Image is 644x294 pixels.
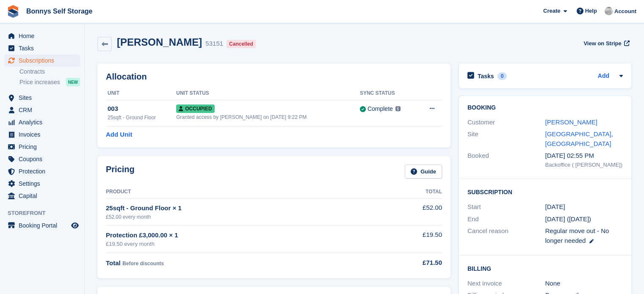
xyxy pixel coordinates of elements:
span: Account [614,7,636,16]
span: Settings [19,178,69,190]
a: Add Unit [106,130,132,140]
td: £19.50 [373,225,442,253]
h2: Pricing [106,165,135,179]
span: Capital [19,190,69,202]
div: Site [467,129,545,148]
span: View on Stripe [583,39,621,48]
a: Bonnys Self Storage [23,4,96,18]
span: Subscriptions [19,55,69,66]
div: 25sqft - Ground Floor [108,114,176,121]
h2: Booking [467,104,623,111]
div: 003 [108,104,176,114]
div: Granted access by [PERSON_NAME] on [DATE] 9:22 PM [176,113,360,121]
span: Invoices [19,129,69,140]
span: Sites [19,92,69,104]
span: Total [106,259,121,267]
div: Backoffice ( [PERSON_NAME]) [545,161,623,169]
div: Start [467,202,545,212]
div: 53151 [205,39,223,49]
span: Pricing [19,141,69,153]
th: Product [106,185,373,199]
div: 0 [498,72,507,80]
div: Cancelled [227,40,256,48]
div: Protection £3,000.00 × 1 [106,231,373,240]
div: None [545,279,623,289]
div: Cancel reason [467,226,545,245]
th: Sync Status [360,87,417,100]
h2: Allocation [106,72,442,82]
span: Protection [19,165,69,177]
img: icon-info-grey-7440780725fd019a000dd9b08b2336e03edf1995a4989e88bcd33f0948082b44.svg [395,106,401,111]
div: Booked [467,151,545,169]
div: Customer [467,118,545,127]
div: NEW [66,78,80,86]
h2: Tasks [478,72,494,80]
span: Help [585,7,597,15]
th: Total [373,185,442,199]
a: menu [4,42,80,54]
div: Next invoice [467,279,545,289]
h2: [PERSON_NAME] [117,36,202,48]
a: Add [598,71,609,81]
a: menu [4,165,80,177]
span: Analytics [19,116,69,128]
div: £71.50 [373,258,442,268]
a: menu [4,104,80,116]
td: £52.00 [373,198,442,225]
a: menu [4,220,80,231]
div: £52.00 every month [106,213,373,221]
a: menu [4,178,80,190]
a: menu [4,55,80,66]
a: menu [4,129,80,140]
img: stora-icon-8386f47178a22dfd0bd8f6a31ec36ba5ce8667c1dd55bd0f319d3a0aa187defe.svg [7,5,19,18]
a: menu [4,30,80,42]
a: [GEOGRAPHIC_DATA], [GEOGRAPHIC_DATA] [545,130,613,147]
span: Create [543,7,560,15]
a: menu [4,116,80,128]
h2: Subscription [467,187,623,196]
span: CRM [19,104,69,116]
span: [DATE] ([DATE]) [545,215,591,223]
a: View on Stripe [580,36,631,50]
a: menu [4,141,80,153]
a: [PERSON_NAME] [545,118,597,126]
span: Occupied [176,104,214,113]
div: End [467,214,545,224]
span: Before discounts [122,261,164,267]
span: Booking Portal [19,220,69,231]
th: Unit Status [176,87,360,100]
a: menu [4,92,80,104]
span: Price increases [19,78,60,86]
span: Regular move out - No longer needed [545,227,609,244]
a: Preview store [70,220,80,231]
span: Coupons [19,153,69,165]
h2: Billing [467,264,623,272]
div: [DATE] 02:55 PM [545,151,623,161]
a: Guide [405,165,442,179]
span: Tasks [19,42,69,54]
a: menu [4,190,80,202]
span: Home [19,30,69,42]
img: James Bonny [605,7,613,15]
time: 2024-10-15 23:00:00 UTC [545,202,565,212]
a: Price increases NEW [19,77,80,87]
div: 25sqft - Ground Floor × 1 [106,203,373,213]
th: Unit [106,87,176,100]
div: £19.50 every month [106,240,373,248]
a: Contracts [19,68,80,76]
a: menu [4,153,80,165]
span: Storefront [8,209,84,217]
div: Complete [368,104,393,113]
